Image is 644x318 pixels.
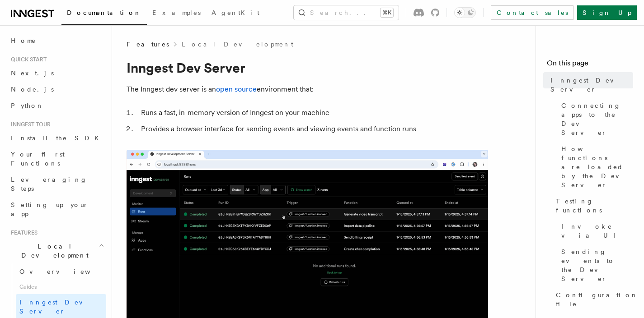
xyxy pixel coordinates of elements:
[7,97,106,114] a: Python
[547,58,633,72] h4: On this page
[454,7,476,18] button: Toggle dark mode
[19,299,97,315] span: Inngest Dev Server
[550,76,633,94] span: Inngest Dev Server
[11,151,65,167] span: Your first Functions
[7,56,47,63] span: Quick start
[212,9,259,16] span: AgentKit
[558,218,633,244] a: Invoke via UI
[11,69,54,77] span: Next.js
[138,123,488,135] li: Provides a browser interface for sending events and viewing events and function runs
[7,130,106,146] a: Install the SDK
[7,81,106,97] a: Node.js
[11,86,54,93] span: Node.js
[152,9,201,16] span: Examples
[67,9,141,16] span: Documentation
[182,40,293,49] a: Local Development
[7,32,106,49] a: Home
[561,101,633,137] span: Connecting apps to the Dev Server
[556,197,633,215] span: Testing functions
[558,244,633,287] a: Sending events to the Dev Server
[127,60,488,76] h1: Inngest Dev Server
[216,85,257,93] a: open source
[547,72,633,97] a: Inngest Dev Server
[561,247,633,283] span: Sending events to the Dev Server
[294,5,399,20] button: Search...⌘K
[16,263,106,280] a: Overview
[11,201,89,217] span: Setting up your app
[7,171,106,197] a: Leveraging Steps
[7,242,99,260] span: Local Development
[561,144,633,189] span: How functions are loaded by the Dev Server
[7,146,106,171] a: Your first Functions
[11,102,44,109] span: Python
[61,3,147,25] a: Documentation
[16,280,106,294] span: Guides
[11,176,87,192] span: Leveraging Steps
[558,97,633,141] a: Connecting apps to the Dev Server
[561,222,633,240] span: Invoke via UI
[556,290,638,309] span: Configuration file
[127,83,488,96] p: The Inngest dev server is an environment that:
[558,141,633,193] a: How functions are loaded by the Dev Server
[577,5,637,20] a: Sign Up
[147,3,206,24] a: Examples
[7,229,38,236] span: Features
[127,40,169,49] span: Features
[7,238,106,263] button: Local Development
[7,121,51,128] span: Inngest tour
[552,193,633,218] a: Testing functions
[11,134,104,142] span: Install the SDK
[491,5,573,20] a: Contact sales
[19,268,113,275] span: Overview
[138,106,488,119] li: Runs a fast, in-memory version of Inngest on your machine
[11,36,36,45] span: Home
[206,3,265,24] a: AgentKit
[381,8,393,17] kbd: ⌘K
[7,65,106,81] a: Next.js
[552,287,633,312] a: Configuration file
[7,197,106,222] a: Setting up your app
